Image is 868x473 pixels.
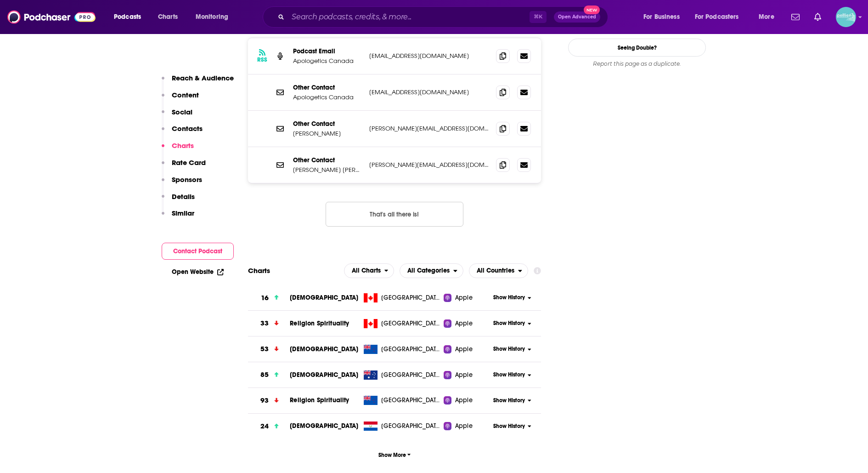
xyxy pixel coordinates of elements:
[293,156,362,164] p: Other Contact
[490,294,535,302] button: Show History
[172,124,203,133] p: Contacts
[7,8,96,26] a: Podchaser - Follow, Share and Rate Podcasts
[444,319,490,328] a: Apple
[290,396,349,404] a: Religion Spirituality
[172,268,224,276] a: Open Website
[288,10,530,24] input: Search podcasts, credits, & more...
[257,56,267,63] h3: RSS
[172,141,194,150] p: Charts
[172,108,192,116] p: Social
[248,311,290,336] a: 33
[381,293,441,302] span: Canada
[490,422,535,430] button: Show History
[248,336,290,362] a: 53
[493,319,525,327] span: Show History
[469,263,528,278] h2: Countries
[293,84,362,91] p: Other Contact
[152,10,183,24] a: Charts
[172,175,202,184] p: Sponsors
[172,158,206,167] p: Rate Card
[114,11,141,23] span: Podcasts
[788,9,803,25] a: Show notifications dropdown
[290,345,358,353] span: [DEMOGRAPHIC_DATA]
[568,39,706,57] a: Seeing Double?
[196,11,228,23] span: Monitoring
[290,319,349,327] a: Religion Spirituality
[326,202,463,227] button: Nothing here.
[162,91,199,108] button: Content
[637,10,691,24] button: open menu
[172,192,195,201] p: Details
[261,293,269,303] h3: 16
[260,421,269,432] h3: 24
[293,47,362,55] p: Podcast Email
[162,175,202,192] button: Sponsors
[493,397,525,405] span: Show History
[260,318,269,329] h3: 33
[369,52,489,60] p: [EMAIL_ADDRESS][DOMAIN_NAME]
[369,88,489,96] p: [EMAIL_ADDRESS][DOMAIN_NAME]
[584,6,600,14] span: New
[558,15,596,19] span: Open Advanced
[248,414,290,439] a: 24
[455,319,473,328] span: Apple
[162,192,195,209] button: Details
[360,422,444,431] a: [GEOGRAPHIC_DATA]
[293,166,362,174] p: [PERSON_NAME] [PERSON_NAME]
[293,120,362,128] p: Other Contact
[172,91,199,99] p: Content
[759,11,774,23] span: More
[162,209,194,226] button: Similar
[381,345,441,354] span: New Zealand
[493,345,525,353] span: Show History
[260,370,269,380] h3: 85
[369,161,489,169] p: [PERSON_NAME][EMAIL_ADDRESS][DOMAIN_NAME]
[360,370,444,380] a: [GEOGRAPHIC_DATA]
[248,362,290,388] a: 85
[158,11,178,23] span: Charts
[455,345,473,354] span: Apple
[400,263,463,278] button: open menu
[290,422,358,430] a: [DEMOGRAPHIC_DATA]
[107,10,153,24] button: open menu
[444,422,490,431] a: Apple
[490,319,535,327] button: Show History
[568,60,706,68] div: Report this page as a duplicate.
[293,93,362,101] p: Apologetics Canada
[172,209,194,217] p: Similar
[477,268,514,274] span: All Countries
[293,57,362,65] p: Apologetics Canada
[444,293,490,302] a: Apple
[752,10,786,24] button: open menu
[248,285,290,311] a: 16
[293,130,362,137] p: [PERSON_NAME]
[381,396,441,405] span: New Zealand
[360,319,444,328] a: [GEOGRAPHIC_DATA]
[162,243,234,260] button: Contact Podcast
[381,422,441,431] span: Paraguay
[469,263,528,278] button: open menu
[172,74,234,82] p: Reach & Audience
[162,74,234,91] button: Reach & Audience
[455,293,473,302] span: Apple
[260,344,269,354] h3: 53
[493,422,525,430] span: Show History
[360,345,444,354] a: [GEOGRAPHIC_DATA]
[189,10,240,24] button: open menu
[381,370,441,380] span: Australia
[344,263,395,278] h2: Platforms
[530,11,547,23] span: ⌘ K
[493,371,525,379] span: Show History
[378,452,411,458] span: Show More
[248,446,541,463] button: Show More
[455,422,473,431] span: Apple
[490,345,535,353] button: Show History
[490,397,535,405] button: Show History
[162,124,203,141] button: Contacts
[290,294,358,302] a: [DEMOGRAPHIC_DATA]
[381,319,441,328] span: Canada
[455,370,473,380] span: Apple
